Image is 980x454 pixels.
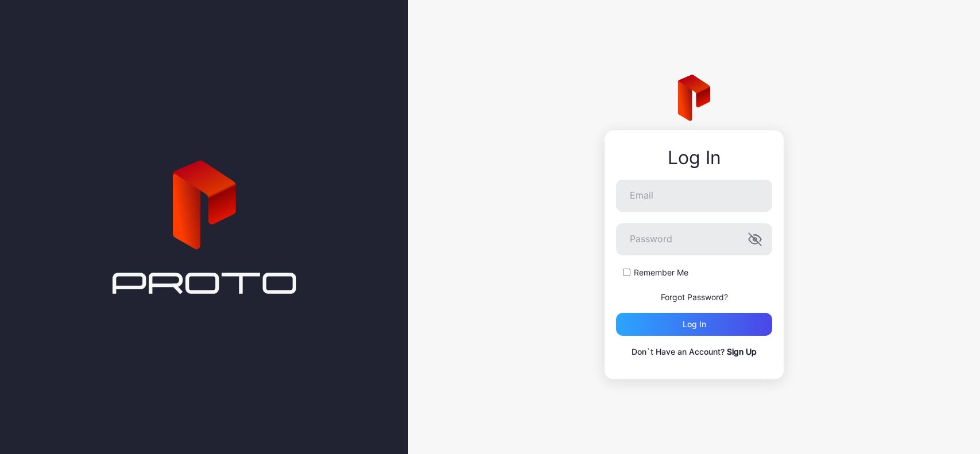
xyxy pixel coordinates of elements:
[616,180,772,212] input: Email
[748,232,762,246] button: Password
[616,313,772,336] button: Log in
[634,267,688,278] label: Remember Me
[683,320,706,329] div: Log in
[727,347,757,356] a: Sign Up
[616,148,772,168] div: Log In
[616,223,772,255] input: Password
[661,292,728,302] a: Forgot Password?
[616,345,772,359] p: Don`t Have an Account?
